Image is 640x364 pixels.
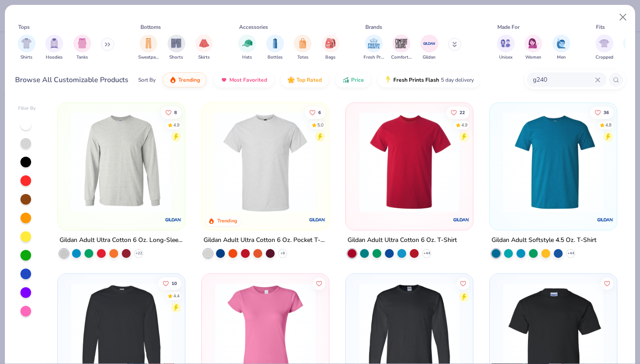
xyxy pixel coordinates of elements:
[364,35,384,61] div: filter for Fresh Prints
[161,106,182,119] button: Like
[46,54,63,61] span: Hoodies
[391,35,412,61] div: filter for Comfort Colors
[171,38,181,48] img: Shorts Image
[567,251,574,256] span: + 44
[395,37,408,50] img: Comfort Colors Image
[355,112,464,212] img: 3c1a081b-6ca8-4a00-a3b6-7ee979c43c2b
[238,35,256,61] button: filter button
[18,105,36,112] div: Filter By
[596,35,613,61] div: filter for Cropped
[21,38,32,48] img: Shirts Image
[294,35,312,61] div: filter for Totes
[297,54,308,61] span: Totes
[242,54,252,61] span: Hats
[367,37,380,50] img: Fresh Prints Image
[204,235,327,246] div: Gildan Adult Ultra Cotton 6 Oz. Pocket T-Shirt
[229,76,267,83] span: Most Favorited
[242,38,252,48] img: Hats Image
[596,211,614,229] img: Gildan logo
[195,35,213,61] div: filter for Skirts
[220,76,228,83] img: most_fav.gif
[528,38,539,48] img: Women Image
[461,122,468,128] div: 4.9
[138,76,156,84] div: Sort By
[163,72,207,87] button: Trending
[308,211,326,229] img: Gildan logo
[138,35,159,61] button: filter button
[452,211,470,229] img: Gildan logo
[20,54,32,61] span: Shirts
[140,23,161,31] div: Bottoms
[288,76,295,83] img: TopRated.gif
[211,112,320,212] img: 2768f77b-3536-41c3-9bcb-e17f4bd5ff68
[596,23,605,31] div: Fits
[239,23,268,31] div: Accessories
[492,235,596,246] div: Gildan Adult Softstyle 4.5 Oz. T-Shirt
[174,293,180,299] div: 4.4
[605,122,612,128] div: 4.8
[168,35,185,61] div: filter for Shorts
[168,35,185,61] button: filter button
[73,35,91,61] div: filter for Tanks
[378,72,480,87] button: Fresh Prints Flash5 day delivery
[497,23,520,31] div: Made For
[604,110,609,115] span: 36
[76,54,88,61] span: Tanks
[298,38,308,48] img: Totes Image
[596,54,613,61] span: Cropped
[391,54,412,61] span: Comfort Colors
[524,35,542,61] div: filter for Women
[556,38,566,48] img: Men Image
[457,277,469,289] button: Like
[420,35,438,61] button: filter button
[138,35,159,61] div: filter for Sweatpants
[266,35,284,61] div: filter for Bottles
[318,110,321,115] span: 6
[393,76,439,83] span: Fresh Prints Flash
[497,35,515,61] button: filter button
[524,35,542,61] button: filter button
[325,38,335,48] img: Bags Image
[596,35,613,61] button: filter button
[214,72,274,87] button: Most Favorited
[164,211,182,229] img: Gildan logo
[136,251,142,256] span: + 22
[172,281,177,285] span: 10
[60,235,183,246] div: Gildan Adult Ultra Cotton 6 Oz. Long-Sleeve T-Shirt
[365,23,382,31] div: Brands
[322,35,340,61] div: filter for Bags
[499,112,608,212] img: 6e5b4623-b2d7-47aa-a31d-c127d7126a18
[497,35,515,61] div: filter for Unisex
[423,54,436,61] span: Gildan
[169,54,183,61] span: Shorts
[325,54,336,61] span: Bags
[18,35,36,61] button: filter button
[73,35,91,61] button: filter button
[268,54,283,61] span: Bottles
[322,35,340,61] button: filter button
[178,76,200,83] span: Trending
[599,38,609,48] img: Cropped Image
[15,75,128,85] div: Browse All Customizable Products
[270,38,280,48] img: Bottles Image
[557,54,566,61] span: Men
[525,54,541,61] span: Women
[294,35,312,61] button: filter button
[364,54,384,61] span: Fresh Prints
[296,76,322,83] span: Top Rated
[175,110,177,115] span: 8
[169,76,176,83] img: trending.gif
[305,106,325,119] button: Like
[138,54,159,61] span: Sweatpants
[348,235,457,246] div: Gildan Adult Ultra Cotton 6 Oz. T-Shirt
[364,35,384,61] button: filter button
[280,251,285,256] span: + 9
[499,54,512,61] span: Unisex
[317,122,324,128] div: 5.0
[336,72,371,87] button: Price
[266,35,284,61] button: filter button
[615,9,632,26] button: Close
[441,75,474,85] span: 5 day delivery
[144,38,153,48] img: Sweatpants Image
[446,106,469,119] button: Like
